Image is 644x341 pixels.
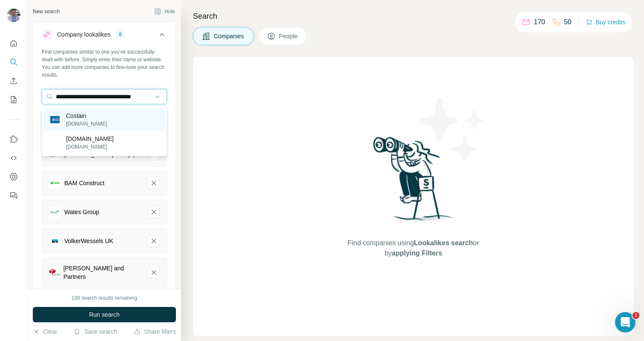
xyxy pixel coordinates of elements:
button: Save search [74,327,117,336]
img: Surfe Illustration - Woman searching with binoculars [369,135,458,229]
button: Hide [148,5,181,18]
div: New search [33,8,60,15]
button: Wates Group-remove-button [148,206,160,218]
span: People [279,32,299,40]
button: Share filters [134,327,176,336]
div: BAM Construct [64,179,104,187]
button: Enrich CSV [7,73,20,89]
p: [DOMAIN_NAME] [66,120,107,128]
span: 1 [632,312,639,319]
button: Search [7,54,20,70]
div: Find companies similar to one you've successfully dealt with before. Simply enter their name or w... [42,48,167,79]
span: Companies [214,32,245,40]
img: Wates Group-logo [49,206,61,218]
button: Use Surfe API [7,150,20,166]
iframe: Intercom live chat [615,312,635,332]
button: Run search [33,307,176,322]
img: Tony Gee and Partners-logo [49,267,60,278]
p: [DOMAIN_NAME] [66,143,114,151]
button: Clear [33,327,57,336]
p: [DOMAIN_NAME] [66,135,114,143]
p: Costain [66,112,107,120]
button: My lists [7,92,20,107]
p: 170 [534,17,545,27]
div: VolkerWessels UK [64,237,113,245]
img: malcolmcostain.com [49,137,61,149]
button: Tony Gee and Partners-remove-button [148,266,160,278]
button: Quick start [7,36,20,51]
div: 8 [115,31,125,38]
span: Find companies using or by [345,238,481,258]
h4: Search [193,10,634,22]
div: Wates Group [64,208,99,216]
span: applying Filters [392,249,442,257]
button: Feedback [7,188,20,203]
img: Costain [49,114,61,126]
button: Company lookalikes8 [33,24,175,48]
button: BAM Construct-remove-button [148,177,160,189]
p: 50 [564,17,572,27]
img: Surfe Illustration - Stars [414,91,490,168]
img: VolkerWessels UK-logo [49,235,61,247]
span: Lookalikes search [414,239,473,246]
div: 100 search results remaining [72,294,137,302]
button: Dashboard [7,169,20,184]
span: Run search [89,310,120,319]
img: Avatar [7,9,20,22]
button: Use Surfe on LinkedIn [7,132,20,147]
img: BAM Construct-logo [49,177,61,189]
div: Company lookalikes [57,30,110,39]
div: [PERSON_NAME] and Partners [63,264,141,281]
button: VolkerWessels UK-remove-button [148,235,160,247]
button: Buy credits [586,16,625,28]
